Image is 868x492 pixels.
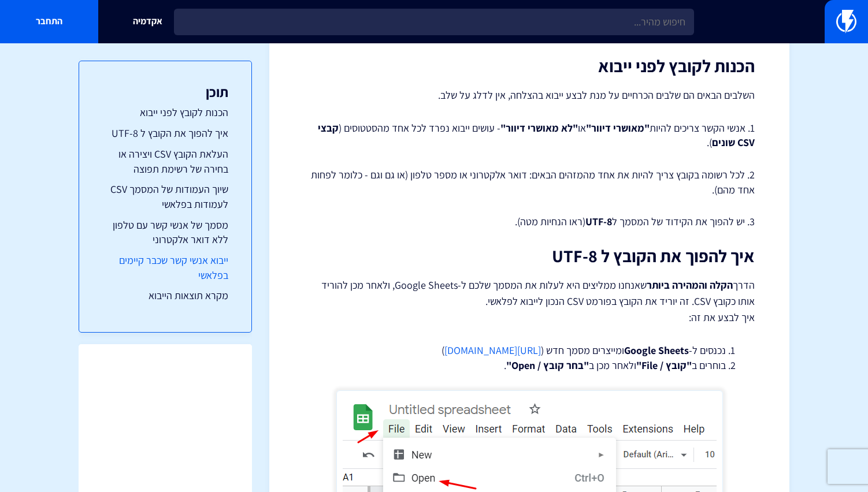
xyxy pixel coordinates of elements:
[333,358,726,373] li: בוחרים ב ולאחר מכן ב .
[304,121,755,150] p: 1. אנשי הקשר צריכים להיות או - עושים ייבוא נפרד לכל אחד מהסטטוסים ( ).
[333,343,726,358] li: נכנסים ל- ומייצרים מסמך חדש ( )
[624,344,689,357] strong: Google Sheets
[586,121,650,135] strong: "מאושרי דיוור"
[102,288,228,303] a: מקרא תוצאות הייבוא
[304,214,755,229] p: 3. יש להפוך את הקידוד של המסמך ל (ראו הנחיות מטה).
[102,126,228,141] a: איך להפוך את הקובץ ל UTF-8
[500,121,578,135] strong: "לא מאושרי דיוור"
[102,253,228,282] a: ייבוא אנשי קשר שכבר קיימים בפלאשי
[304,167,755,197] p: 2. לכל רשומה בקובץ צריך להיות את אחד מהמזהים הבאים: דואר אלקטרוני או מספר טלפון (או גם וגם - כלומ...
[444,344,541,357] a: [URL][DOMAIN_NAME]
[304,277,755,326] p: הדרך שאנחנו ממליצים היא לעלות את המסמך שלכם ל-Google Sheets, ולאחר מכן להוריד אותו כקובץ CSV. זה ...
[318,121,755,150] strong: קבצי CSV שונים
[102,218,228,247] a: מסמך של אנשי קשר עם טלפון ללא דואר אלקטרוני
[636,359,692,372] strong: "קובץ / File"
[585,215,612,228] strong: UTF-8
[102,147,228,176] a: העלאת הקובץ CSV ויצירה או בחירה של רשימת תפוצה
[102,84,228,99] h3: תוכן
[304,57,755,76] h2: הכנות לקובץ לפני ייבוא
[102,105,228,120] a: הכנות לקובץ לפני ייבוא
[174,9,694,35] input: חיפוש מהיר...
[506,359,589,372] strong: "בחר קובץ / Open"
[304,247,755,266] h2: איך להפוך את הקובץ ל UTF-8
[304,87,755,103] p: השלבים הבאים הם שלבים הכרחיים על מנת לבצע ייבוא בהצלחה, אין לדלג על שלב.
[647,278,733,292] strong: הקלה והמהירה ביותר
[102,182,228,211] a: שיוך העמודות של המסמך CSV לעמודות בפלאשי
